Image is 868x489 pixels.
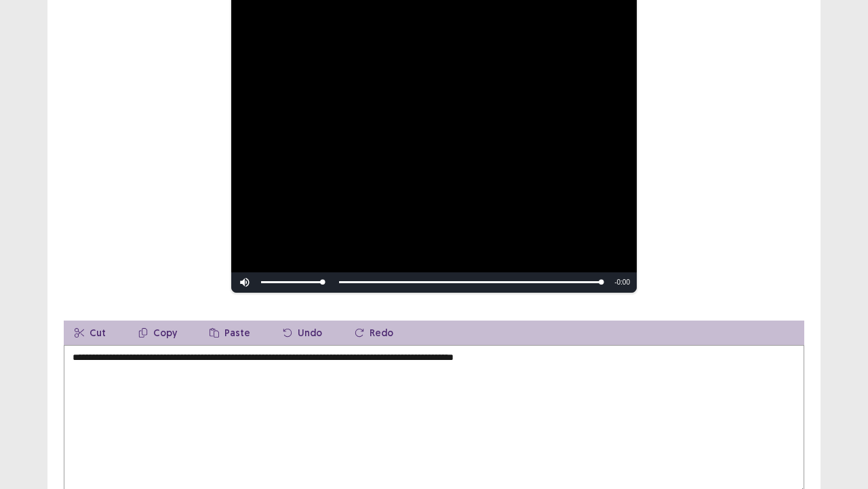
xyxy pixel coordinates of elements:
button: Redo [344,321,404,345]
div: Volume Level [261,281,323,283]
button: Mute [231,272,258,293]
button: Paste [199,321,261,345]
span: - [614,278,616,286]
button: Cut [64,321,117,345]
button: Copy [127,321,188,345]
span: 0:00 [617,278,630,286]
button: Undo [272,321,333,345]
